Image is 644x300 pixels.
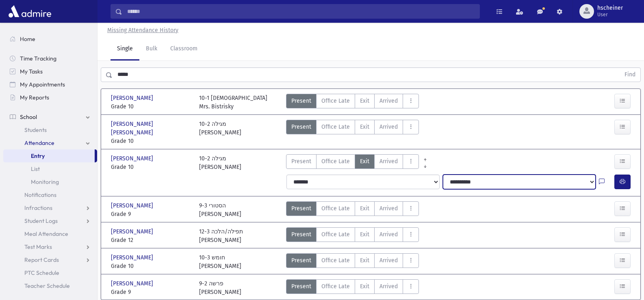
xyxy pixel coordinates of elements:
div: 10-1 [DEMOGRAPHIC_DATA] Mrs. Bistrisky [199,94,267,111]
span: Time Tracking [20,55,56,62]
span: Present [291,123,311,131]
a: My Tasks [3,65,97,78]
a: My Appointments [3,78,97,91]
a: Test Marks [3,240,97,253]
span: Present [291,282,311,291]
span: Grade 12 [111,236,191,244]
span: Office Late [321,204,350,213]
span: Exit [360,230,369,239]
span: User [597,11,623,18]
span: Meal Attendance [24,230,68,237]
div: AttTypes [286,120,419,145]
span: Office Late [321,230,350,239]
a: Infractions [3,201,97,214]
span: [PERSON_NAME] [111,227,155,236]
span: Arrived [379,230,398,239]
a: Report Cards [3,253,97,266]
span: My Reports [20,94,49,101]
a: Home [3,32,97,45]
span: [PERSON_NAME] [PERSON_NAME] [111,120,191,137]
span: Grade 10 [111,163,191,171]
div: AttTypes [286,279,419,296]
span: Arrived [379,204,398,213]
a: Meal Attendance [3,227,97,240]
span: Office Late [321,123,350,131]
span: My Tasks [20,68,43,75]
span: Grade 9 [111,288,191,296]
a: Monitoring [3,175,97,188]
span: Exit [360,204,369,213]
a: Students [3,123,97,136]
u: Missing Attendance History [107,27,178,34]
span: Home [20,35,35,43]
div: 10-3 חומש [PERSON_NAME] [199,253,241,270]
span: [PERSON_NAME] [111,253,155,262]
span: Student Logs [24,217,58,224]
span: Exit [360,123,369,131]
span: Arrived [379,256,398,265]
span: Office Late [321,256,350,265]
div: AttTypes [286,94,419,111]
span: Notifications [24,191,56,199]
span: Arrived [379,157,398,166]
a: Missing Attendance History [104,27,178,34]
div: AttTypes [286,253,419,270]
span: Office Late [321,282,350,291]
span: Attendance [24,139,54,147]
span: School [20,113,37,121]
span: PTC Schedule [24,269,59,276]
span: Office Late [321,97,350,105]
input: Search [122,4,479,19]
span: Arrived [379,123,398,131]
span: Entry [31,152,45,160]
a: Classroom [164,38,204,60]
img: AdmirePro [7,3,53,19]
div: AttTypes [286,154,419,171]
span: Arrived [379,97,398,105]
span: Grade 10 [111,137,191,145]
span: Office Late [321,157,350,166]
span: Test Marks [24,243,52,250]
span: Present [291,157,311,166]
span: Grade 9 [111,210,191,218]
a: Single [111,38,139,60]
span: Exit [360,157,369,166]
a: Teacher Schedule [3,279,97,292]
div: 9-2 פרשה [PERSON_NAME] [199,279,241,296]
div: AttTypes [286,227,419,244]
span: [PERSON_NAME] [111,279,155,288]
span: hscheiner [597,5,623,11]
a: PTC Schedule [3,266,97,279]
span: Present [291,230,311,239]
a: Notifications [3,188,97,201]
span: Exit [360,97,369,105]
a: Attendance [3,136,97,149]
div: 9-3 הסטורי [PERSON_NAME] [199,201,241,218]
a: My Reports [3,91,97,104]
div: AttTypes [286,201,419,218]
span: Present [291,204,311,213]
div: 12-3 תפילה/הלכה [PERSON_NAME] [199,227,243,244]
span: Grade 10 [111,102,191,111]
span: Present [291,256,311,265]
span: Students [24,126,47,134]
span: Teacher Schedule [24,282,70,289]
a: Entry [3,149,95,162]
div: 10-2 מגילה [PERSON_NAME] [199,120,241,145]
button: Find [620,68,640,82]
span: Exit [360,256,369,265]
a: Bulk [139,38,164,60]
a: Time Tracking [3,52,97,65]
span: Grade 10 [111,262,191,270]
span: [PERSON_NAME] [111,201,155,210]
span: List [31,165,40,173]
span: My Appointments [20,81,65,88]
span: Report Cards [24,256,59,263]
span: Infractions [24,204,52,212]
span: Present [291,97,311,105]
a: List [3,162,97,175]
span: Monitoring [31,178,59,186]
a: Student Logs [3,214,97,227]
div: 10-2 מגילה [PERSON_NAME] [199,154,241,171]
span: [PERSON_NAME] [111,154,155,163]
